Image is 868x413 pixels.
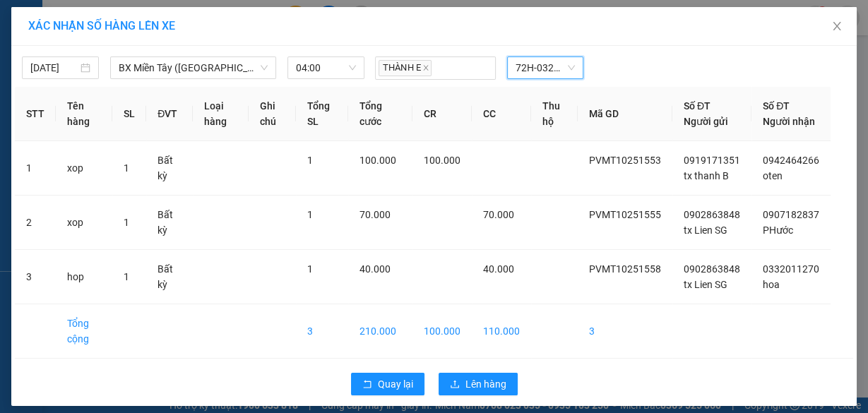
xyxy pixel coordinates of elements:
[472,304,531,359] td: 110.000
[684,225,727,236] span: tx Lien SG
[589,209,661,220] span: PVMT10251555
[378,376,413,392] span: Quay lại
[589,155,661,166] span: PVMT10251553
[56,196,112,250] td: xop
[763,209,819,220] span: 0907182837
[763,263,819,275] span: 0332011270
[15,87,56,141] th: STT
[307,209,313,220] span: 1
[763,225,793,236] span: PHước
[112,87,146,141] th: SL
[296,87,347,141] th: Tổng SL
[28,19,175,32] span: XÁC NHẬN SỐ HÀNG LÊN XE
[307,155,313,166] span: 1
[424,155,460,166] span: 100.000
[831,20,843,32] span: close
[763,100,790,112] span: Số ĐT
[817,7,857,47] button: Close
[589,263,661,275] span: PVMT10251558
[578,304,672,359] td: 3
[296,57,356,78] span: 04:00
[359,263,391,275] span: 40.000
[359,209,391,220] span: 70.000
[15,141,56,196] td: 1
[763,279,780,290] span: hoa
[119,57,268,78] span: BX Miền Tây (Hàng Ngoài)
[193,87,249,141] th: Loại hàng
[472,87,531,141] th: CC
[684,170,729,181] span: tx thanh B
[763,170,783,181] span: oten
[362,379,372,390] span: rollback
[124,271,129,282] span: 1
[684,155,740,166] span: 0919171351
[684,279,727,290] span: tx Lien SG
[56,141,112,196] td: xop
[516,57,575,78] span: 72H-032.48
[684,116,728,127] span: Người gửi
[146,196,192,250] td: Bất kỳ
[684,263,740,275] span: 0902863848
[465,376,506,392] span: Lên hàng
[56,304,112,359] td: Tổng cộng
[15,196,56,250] td: 2
[351,373,424,395] button: rollbackQuay lại
[412,87,472,141] th: CR
[146,250,192,304] td: Bất kỳ
[15,250,56,304] td: 3
[124,217,129,228] span: 1
[450,379,460,390] span: upload
[531,87,578,141] th: Thu hộ
[578,87,672,141] th: Mã GD
[146,141,192,196] td: Bất kỳ
[483,263,514,275] span: 40.000
[379,60,432,76] span: THÀNH E
[422,64,429,71] span: close
[30,60,78,76] input: 13/10/2025
[763,116,815,127] span: Người nhận
[483,209,514,220] span: 70.000
[439,373,518,395] button: uploadLên hàng
[684,100,711,112] span: Số ĐT
[763,155,819,166] span: 0942464266
[146,87,192,141] th: ĐVT
[260,64,268,72] span: down
[249,87,296,141] th: Ghi chú
[684,209,740,220] span: 0902863848
[359,155,396,166] span: 100.000
[348,304,412,359] td: 210.000
[412,304,472,359] td: 100.000
[56,87,112,141] th: Tên hàng
[296,304,347,359] td: 3
[124,162,129,174] span: 1
[307,263,313,275] span: 1
[56,250,112,304] td: hop
[348,87,412,141] th: Tổng cước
